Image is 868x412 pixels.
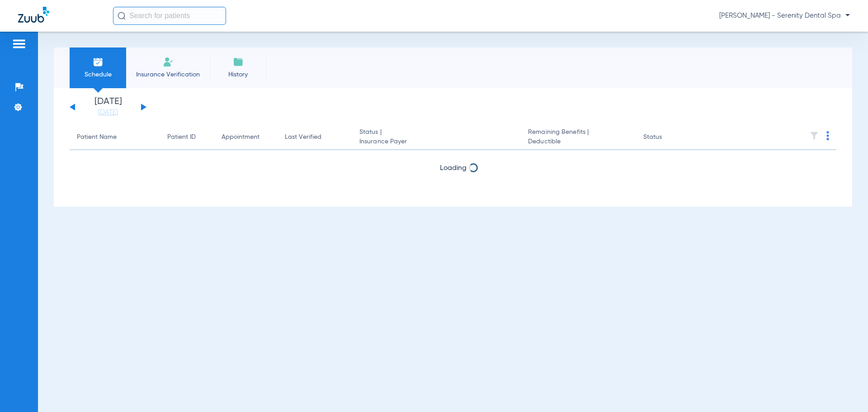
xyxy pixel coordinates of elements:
[113,7,226,25] input: Search for patients
[217,70,259,79] span: History
[12,38,26,49] img: hamburger-icon
[521,125,636,150] th: Remaining Benefits |
[163,57,174,67] img: Manual Insurance Verification
[77,133,117,142] div: Patient Name
[81,108,135,117] a: [DATE]
[359,137,514,147] span: Insurance Payer
[93,57,104,67] img: Schedule
[719,11,850,20] span: [PERSON_NAME] - Serenity Dental Spa
[76,70,119,79] span: Schedule
[18,7,49,23] img: Zuub Logo
[118,12,126,20] img: Search Icon
[233,57,244,67] img: History
[352,125,521,150] th: Status |
[222,133,270,142] div: Appointment
[528,137,628,147] span: Deductible
[826,131,829,140] img: group-dot-blue.svg
[222,133,259,142] div: Appointment
[77,133,153,142] div: Patient Name
[167,133,207,142] div: Patient ID
[285,133,345,142] div: Last Verified
[167,133,196,142] div: Patient ID
[636,125,697,150] th: Status
[810,131,819,140] img: filter.svg
[81,97,135,117] li: [DATE]
[440,165,467,172] span: Loading
[285,133,321,142] div: Last Verified
[133,70,203,79] span: Insurance Verification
